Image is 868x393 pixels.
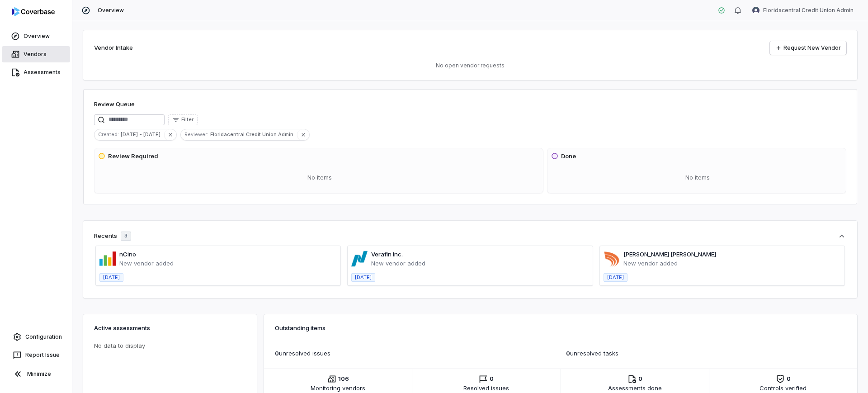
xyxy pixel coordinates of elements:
a: [PERSON_NAME] [PERSON_NAME] [623,251,716,258]
a: Verafin Inc. [371,251,403,258]
span: 0 [787,374,791,384]
p: No data to display [94,341,250,350]
span: Resolved issues [463,384,509,393]
span: Monitoring vendors [311,384,365,393]
h2: Vendor Intake [94,43,133,52]
a: nCino [119,251,136,258]
span: 0 [566,350,570,357]
span: Filter [181,116,193,123]
a: Request New Vendor [770,41,846,55]
button: Report Issue [4,347,68,363]
span: 0 [490,374,494,384]
h3: Outstanding items [275,323,846,332]
h3: Active assessments [94,323,246,332]
a: Configuration [4,329,68,345]
span: 0 [638,374,642,384]
h3: Done [561,152,576,161]
img: logo-D7KZi-bG.svg [12,7,55,16]
p: No open vendor requests [94,62,846,69]
span: Overview [98,7,124,14]
span: Controls verified [759,384,807,393]
button: Minimize [4,365,68,383]
span: Assessments done [608,384,662,393]
button: Filter [168,114,198,125]
span: Floridacentral Credit Union Admin [210,130,297,138]
p: unresolved issue s [275,349,555,358]
div: Recents [94,232,131,241]
h3: Review Required [108,152,158,161]
span: Created : [94,130,121,138]
h1: Review Queue [94,100,135,109]
button: Floridacentral Credit Union Admin avatarFloridacentral Credit Union Admin [747,4,859,17]
img: Floridacentral Credit Union Admin avatar [752,7,759,14]
p: unresolved task s [566,349,846,358]
span: [DATE] - [DATE] [121,130,164,138]
a: Assessments [2,64,70,80]
span: Floridacentral Credit Union Admin [763,7,854,14]
div: No items [98,166,541,189]
a: Overview [2,28,70,44]
button: Recents3 [94,232,846,241]
div: No items [551,166,844,189]
span: 3 [124,232,127,239]
span: 0 [275,350,279,357]
a: Vendors [2,46,70,62]
span: 106 [338,374,349,384]
span: Reviewer : [181,130,210,138]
